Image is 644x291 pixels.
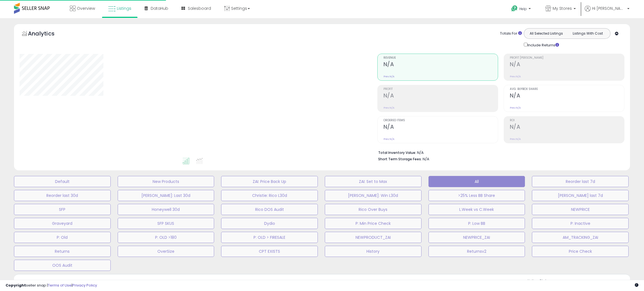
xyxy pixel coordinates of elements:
span: Help [519,6,527,11]
h2: N/A [383,124,498,131]
button: [PERSON_NAME]: Last 30d [118,190,214,201]
button: Graveyard [14,218,111,229]
small: Prev: N/A [510,75,521,78]
span: Salesboard [188,6,211,11]
strong: Copyright [6,283,26,288]
button: Listings With Cost [567,30,609,37]
button: All Selected Listings [525,30,567,37]
button: ZAI: Price Back Up [221,176,318,187]
button: Returns [14,246,111,257]
li: N/A [378,149,620,156]
button: Reorder last 30d [14,190,111,201]
button: History [325,246,422,257]
button: Rico Over Buys [325,204,422,215]
button: CPT EXISTS [221,246,318,257]
button: Rico DOS Audit [221,204,318,215]
button: Honeywell 30d [118,204,214,215]
button: Default [14,176,111,187]
button: NEWPRICE [532,204,629,215]
span: My Stores [553,6,572,11]
button: Dydio [221,218,318,229]
button: All [428,176,525,187]
button: SFP SKUS [118,218,214,229]
i: Get Help [511,5,518,12]
button: P: Inactive [532,218,629,229]
span: Revenue [383,56,498,59]
small: Prev: N/A [510,106,521,109]
a: Hi [PERSON_NAME] [585,6,629,18]
button: Returnsv2 [428,246,525,257]
span: ROI [510,119,624,122]
div: Include Returns [520,42,566,48]
b: Short Term Storage Fees: [378,157,422,161]
span: Ordered Items [383,119,498,122]
button: Reorder last 7d [532,176,629,187]
span: N/A [423,156,429,162]
button: P: Low BB [428,218,525,229]
h2: N/A [383,61,498,69]
span: Profit [383,88,498,91]
h2: N/A [510,124,624,131]
button: >25% Less BB Share [428,190,525,201]
h2: N/A [383,92,498,100]
h2: N/A [510,92,624,100]
div: Totals For [500,31,522,36]
button: SFP [14,204,111,215]
h2: N/A [510,61,624,69]
small: Prev: N/A [383,75,394,78]
button: P: OLD > FIRESALE [221,232,318,243]
button: [PERSON_NAME] last 7d [532,190,629,201]
div: seller snap | | [6,283,97,288]
h5: Analytics [28,30,65,39]
button: Price Check [532,246,629,257]
button: NEWPRICE_ZAI [428,232,525,243]
button: P: Min Price Check [325,218,422,229]
button: New Products [118,176,214,187]
small: Prev: N/A [383,106,394,109]
button: NEWPRODUCT_ZAI [325,232,422,243]
span: Hi [PERSON_NAME] [592,6,626,11]
button: P: Old [14,232,111,243]
a: Help [507,1,536,18]
span: DataHub [151,6,168,11]
span: Listings [117,6,131,11]
button: OOS Audit [14,260,111,271]
small: Prev: N/A [383,137,394,141]
button: P: OLD >180 [118,232,214,243]
button: [PERSON_NAME]: Win L30d [325,190,422,201]
button: L.Week vs C.Week [428,204,525,215]
b: Total Inventory Value: [378,150,416,155]
button: Christie: Rico L30d [221,190,318,201]
button: ZAI: Set to Max [325,176,422,187]
span: Avg. Buybox Share [510,88,624,91]
span: Profit [PERSON_NAME] [510,56,624,59]
button: AM_TRACKING_ZAI [532,232,629,243]
span: Overview [77,6,95,11]
button: OverSize [118,246,214,257]
small: Prev: N/A [510,137,521,141]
